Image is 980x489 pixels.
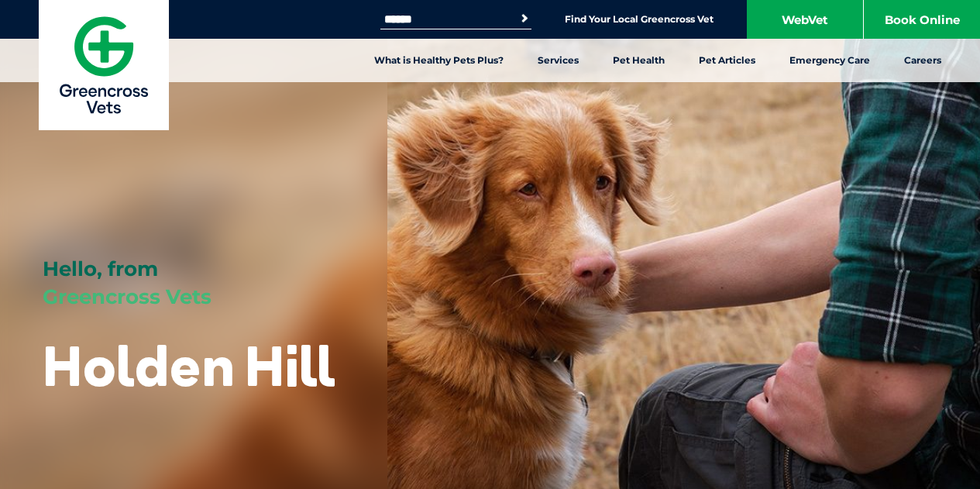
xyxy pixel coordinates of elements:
[682,39,772,82] a: Pet Articles
[43,257,158,281] span: Hello, from
[517,11,532,26] button: Search
[43,284,211,309] span: Greencross Vets
[357,39,521,82] a: What is Healthy Pets Plus?
[521,39,596,82] a: Services
[772,39,887,82] a: Emergency Care
[887,39,958,82] a: Careers
[43,335,335,396] h1: Holden Hill
[565,13,714,26] a: Find Your Local Greencross Vet
[596,39,682,82] a: Pet Health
